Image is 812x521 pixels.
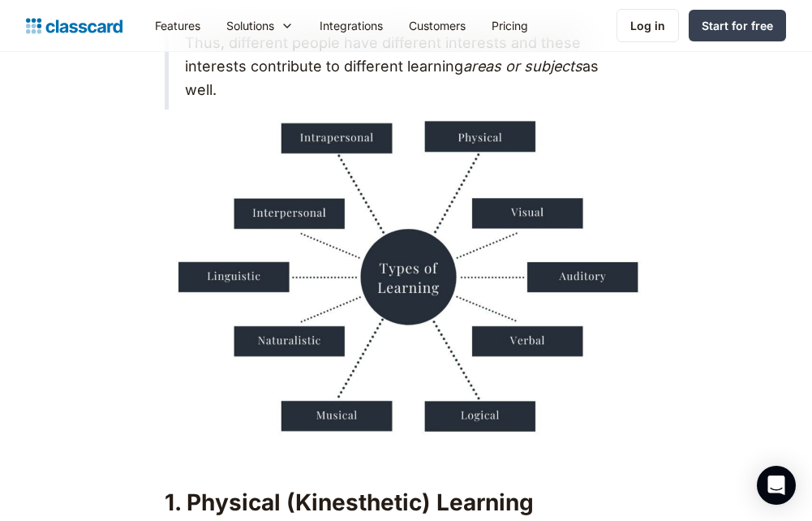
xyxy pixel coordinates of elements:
div: Open Intercom Messenger [757,466,796,505]
div: Log in [630,17,665,34]
div: Solutions [226,17,274,34]
div: Solutions [213,7,307,44]
a: Features [142,7,213,44]
strong: 1. Physical (Kinesthetic) Learning [165,489,534,516]
a: home [26,15,122,37]
blockquote: Thus, different people have different interests and these interests contribute to different learn... [165,24,648,110]
div: Start for free [702,17,773,34]
a: Start for free [689,10,786,41]
img: a mind map showcasing the types of learning [165,118,648,440]
a: Customers [396,7,479,44]
em: areas or subjects [463,58,582,75]
a: Integrations [307,7,396,44]
a: Pricing [479,7,541,44]
p: ‍ [165,449,648,471]
a: Log in [617,9,679,42]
